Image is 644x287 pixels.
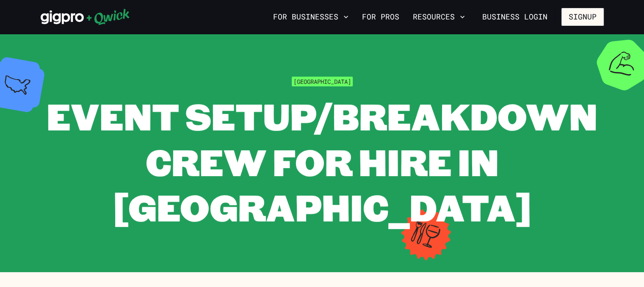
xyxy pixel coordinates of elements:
[475,8,555,26] a: Business Login
[47,91,597,231] span: Event Setup/Breakdown Crew for Hire in [GEOGRAPHIC_DATA]
[270,10,352,24] button: For Businesses
[359,10,403,24] a: For Pros
[561,8,604,26] button: Signup
[292,77,353,86] span: [GEOGRAPHIC_DATA]
[409,10,468,24] button: Resources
